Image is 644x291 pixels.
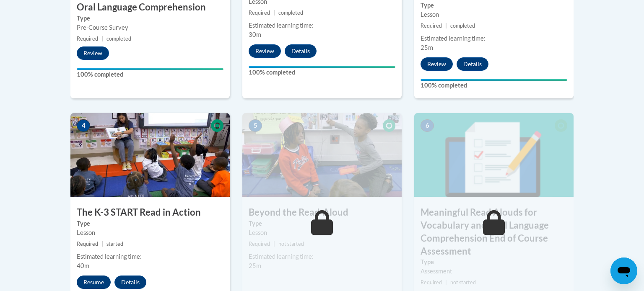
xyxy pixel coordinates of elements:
button: Details [457,57,488,71]
button: Resume [77,276,111,289]
label: Type [77,219,223,228]
span: Required [421,23,442,29]
button: Details [114,276,146,289]
div: Estimated learning time: [249,252,395,261]
span: completed [450,23,475,29]
div: Your progress [77,68,223,70]
span: 30m [249,31,261,38]
span: | [273,10,275,16]
span: | [445,23,447,29]
label: Type [249,219,395,228]
span: not started [278,241,304,247]
label: Type [421,1,567,10]
div: Lesson [77,228,223,237]
button: Details [285,44,317,58]
span: Required [77,36,98,42]
span: 6 [421,119,434,132]
img: Course Image [414,113,574,197]
h3: Meaningful Read Alouds for Vocabulary and Oral Language Comprehension End of Course Assessment [414,206,574,258]
span: completed [106,36,131,42]
label: 100% completed [249,68,395,77]
img: Course Image [242,113,402,197]
button: Review [77,46,109,60]
span: Required [421,279,442,286]
span: not started [450,279,476,286]
span: | [101,241,103,247]
span: 40m [77,262,89,269]
span: | [273,241,275,247]
label: Type [421,258,567,267]
span: completed [278,10,303,16]
div: Estimated learning time: [77,252,223,261]
div: Lesson [421,10,567,19]
span: Required [77,241,98,247]
div: Pre-Course Survey [77,23,223,32]
h3: Beyond the Read-Aloud [242,206,402,219]
span: 4 [77,119,90,132]
span: | [445,279,447,286]
span: Required [249,10,270,16]
div: Your progress [249,66,395,68]
span: | [101,36,103,42]
button: Review [421,57,453,71]
span: 25m [421,44,433,51]
label: 100% completed [421,81,567,90]
iframe: Button to launch messaging window [610,258,637,284]
span: 25m [249,262,261,269]
h3: The K-3 START Read in Action [70,206,230,219]
span: Required [249,241,270,247]
div: Assessment [421,267,567,276]
div: Your progress [421,79,567,81]
button: Review [249,44,281,58]
div: Estimated learning time: [421,34,567,43]
div: Estimated learning time: [249,21,395,30]
div: Lesson [249,228,395,237]
label: Type [77,14,223,23]
label: 100% completed [77,70,223,79]
span: 5 [249,119,262,132]
img: Course Image [70,113,230,197]
span: started [106,241,123,247]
